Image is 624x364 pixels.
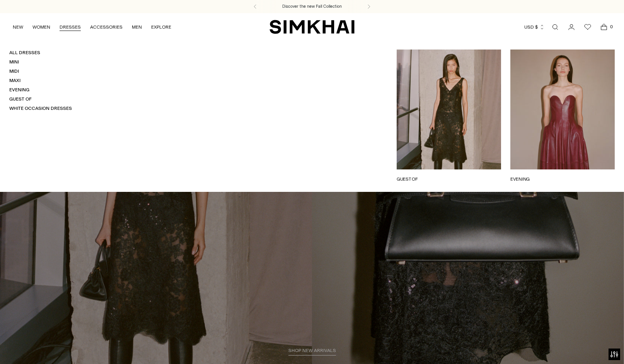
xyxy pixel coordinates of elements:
[580,19,595,35] a: Wishlist
[90,19,123,36] a: ACCESSORIES
[596,19,612,35] a: Open cart modal
[132,19,142,36] a: MEN
[608,23,615,30] span: 0
[547,19,563,35] a: Open search modal
[151,19,171,36] a: EXPLORE
[564,19,579,35] a: Go to the account page
[60,19,81,36] a: DRESSES
[13,19,23,36] a: NEW
[524,19,545,36] button: USD $
[282,3,342,10] a: Discover the new Fall Collection
[269,19,355,34] a: SIMKHAI
[32,19,50,36] a: WOMEN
